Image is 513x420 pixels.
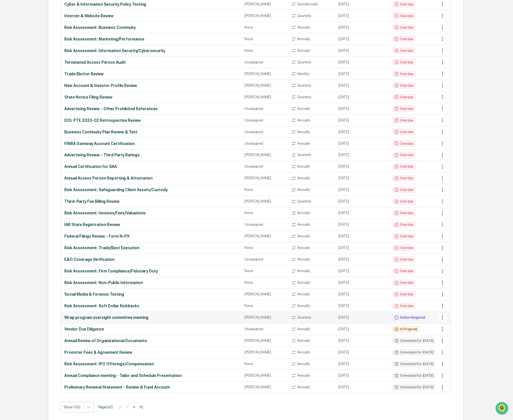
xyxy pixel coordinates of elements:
div: Overdue [392,221,416,228]
div: Annually [297,246,310,250]
a: 🗄️Attestations [39,69,73,79]
div: Annual Certification for SAA [64,165,238,169]
div: Overdue [392,303,416,310]
div: [PERSON_NAME] [244,199,284,204]
div: Promoter Fees & Agreement Review [64,350,238,355]
div: Annual Compliance meeting - Tailor and Schedule Presentation [64,374,238,378]
div: None [244,48,284,53]
div: Annually [297,269,310,273]
div: Business Continuity Plan Review & Test [64,130,238,134]
div: Overdue [392,280,416,286]
div: Risk Assessment: Business Continuity [64,25,238,30]
div: [PERSON_NAME] [244,176,284,180]
div: Cyber & Information Security Policy Testing [64,2,238,7]
div: Overdue [392,291,416,298]
td: [DATE] [335,347,389,359]
button: Start new chat [96,45,103,52]
div: Social Media & Forensic Testing [64,292,238,297]
div: Advertising Review - Other Prohibited References [64,106,238,111]
div: Annually [297,257,310,262]
div: Unassigned [244,165,284,169]
div: Overdue [392,245,416,251]
div: Risk Assessment: Soft Dollar Kickbacks [64,304,238,308]
span: Pylon [56,96,69,100]
td: [DATE] [335,103,389,115]
div: Unassigned [244,223,284,227]
div: Scheduled for [DATE] [392,338,436,344]
div: Internet & Website Review [64,14,238,18]
div: Risk Assessment: Firm Compliance/Fiduciary Duty [64,269,238,274]
div: Quarterly [297,14,311,18]
div: Overdue [392,163,416,170]
div: Scheduled for [DATE] [392,349,436,356]
button: < [125,405,131,410]
div: State Notice Filing Review [64,95,238,99]
div: Annually [297,304,310,308]
td: [DATE] [335,161,389,173]
div: Risk Assessment: Invoices/Fees/Valuations [64,211,238,216]
td: [DATE] [335,254,389,266]
div: Annually [297,48,310,53]
div: SemiAnnually [297,2,318,6]
div: Start new chat [19,43,93,49]
div: None [244,281,284,285]
div: Unassigned [244,60,284,64]
img: 1746055101610-c473b297-6a78-478c-a979-82029cc54cd1 [6,43,16,54]
button: > [131,405,137,410]
a: 🖐️Preclearance [3,69,39,79]
div: Unassigned [244,257,284,262]
td: [DATE] [335,219,389,231]
div: Overdue [392,152,416,159]
div: Annually [297,350,310,355]
div: Scheduled for [DATE] [392,384,436,391]
td: [DATE] [335,312,389,324]
div: Risk Assessment: Safeguarding Client Assets/Custody [64,188,238,192]
div: Unassigned [244,141,284,146]
div: Overdue [392,1,416,8]
div: Quarterly [297,95,311,99]
td: [DATE] [335,115,389,126]
td: [DATE] [335,231,389,242]
div: FINRA Gateway Account Certification [64,141,238,146]
div: [PERSON_NAME] [244,315,284,320]
button: >| [138,405,144,410]
div: E&O Coverage Verification [64,257,238,262]
div: Risk Assessment: IPO Offerings/Compensation [64,362,238,366]
div: [PERSON_NAME] [244,234,284,238]
div: Overdue [392,198,416,205]
div: None [244,188,284,192]
div: Annually [297,106,310,111]
div: Monthly [297,72,309,76]
td: [DATE] [335,266,389,277]
div: Preliminary Renewal Statement - Review & Fund Account [64,385,238,390]
div: None [244,246,284,250]
div: Overdue [392,175,416,182]
div: Federal Filings Review - Form N-PX [64,234,238,239]
div: [PERSON_NAME] [244,14,284,18]
td: [DATE] [335,359,389,370]
div: Unassigned [244,106,284,111]
div: Annually [297,292,310,297]
div: Annually [297,165,310,169]
td: [DATE] [335,45,389,57]
div: Scheduled for [DATE] [392,361,436,368]
span: Attestations [47,71,70,77]
div: Annually [297,234,310,238]
div: DOL PTE 2020-02 Retrospective Review [64,118,238,123]
div: Action Required [392,314,427,321]
div: Risk Assessment: Marketing/Performance [64,37,238,41]
td: [DATE] [335,138,389,150]
div: Annually [297,118,310,122]
div: New Account & Investor Profile Review [64,83,238,88]
div: None [244,269,284,273]
td: [DATE] [335,324,389,335]
div: Overdue [392,117,416,124]
div: Terminated Access Person Audit [64,60,238,65]
div: Overdue [392,71,416,77]
div: Annually [297,37,310,41]
button: |< [117,405,124,410]
td: [DATE] [335,277,389,289]
div: Quarterly [297,153,311,157]
div: Overdue [392,233,416,240]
